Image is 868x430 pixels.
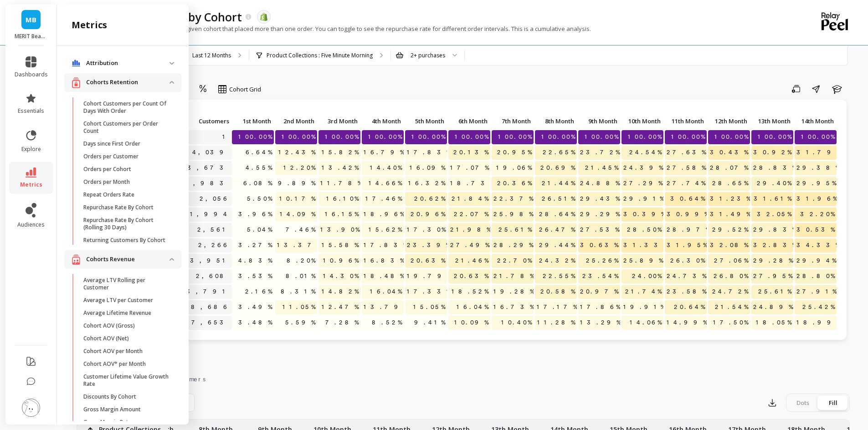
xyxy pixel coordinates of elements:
[621,207,667,221] span: 30.39%
[583,161,620,175] span: 21.45%
[411,51,445,60] div: 2+ purchases
[405,115,448,129] div: Toggle SortBy
[72,77,81,88] img: navigation item icon
[366,130,404,144] span: 100.00%
[368,161,404,175] span: 14.40%
[86,78,169,87] p: Cohorts Retention
[578,223,621,237] span: 27.53%
[492,192,535,206] span: 22.37%
[229,85,261,94] span: Cohort Grid
[751,300,795,314] span: 24.89%
[493,117,531,125] span: 7th Month
[492,207,535,221] span: 25.98%
[448,238,491,252] span: 27.49%
[278,207,317,221] span: 14.09%
[708,161,750,175] span: 28.07%
[169,258,174,261] img: down caret icon
[578,285,620,298] span: 20.97%
[83,348,143,355] p: Cohort AOV per Month
[755,177,793,190] span: 29.40%
[245,192,274,206] span: 5.50%
[799,130,837,144] span: 100.00%
[795,177,838,190] span: 29.95%
[578,115,620,127] p: 9th Month
[410,130,447,144] span: 100.00%
[189,300,232,314] a: 8,686
[83,406,141,413] p: Gross Margin Amount
[665,223,712,237] span: 28.97%
[362,146,406,159] span: 16.79%
[751,238,798,252] span: 32.83%
[539,130,577,144] span: 100.00%
[795,146,842,159] span: 31.79%
[244,161,274,175] span: 4.55%
[496,130,534,144] span: 100.00%
[621,115,664,129] div: Toggle SortBy
[754,316,793,329] span: 18.05%
[83,204,154,211] p: Repurchase Rate By Cohort
[584,254,620,268] span: 25.26%
[406,177,447,190] span: 16.32%
[364,192,404,206] span: 17.46%
[405,285,452,298] span: 17.33%
[818,395,848,410] div: Fill
[320,117,358,125] span: 3rd Month
[452,207,490,221] span: 22.07%
[412,316,447,329] span: 9.41%
[794,115,837,129] div: Toggle SortBy
[795,115,837,127] p: 14th Month
[15,71,48,78] span: dashboards
[756,285,793,298] span: 25.61%
[621,238,669,252] span: 31.33%
[198,192,232,206] a: 2,056
[492,285,536,298] span: 19.28%
[755,207,793,221] span: 32.05%
[320,146,360,159] span: 15.82%
[407,117,444,125] span: 5th Month
[72,19,107,31] h2: metrics
[21,146,41,153] span: explore
[664,115,708,129] div: Toggle SortBy
[713,300,750,314] span: 21.54%
[621,161,665,175] span: 24.39%
[539,285,577,298] span: 20.58%
[448,115,490,127] p: 6th Month
[83,309,151,317] p: Average Lifetime Revenue
[708,192,752,206] span: 31.23%
[448,223,493,237] span: 21.98%
[665,177,707,190] span: 27.74%
[275,115,318,129] div: Toggle SortBy
[494,161,534,175] span: 19.06%
[277,117,314,125] span: 2nd Month
[798,207,837,221] span: 32.20%
[448,161,491,175] span: 17.07%
[669,130,707,144] span: 100.00%
[15,33,48,40] p: MERIT Beauty
[535,115,577,127] p: 8th Month
[405,115,447,127] p: 5th Month
[83,178,130,186] p: Orders per Month
[279,285,317,298] span: 8.31%
[583,130,620,144] span: 100.00%
[795,238,842,252] span: 34.33%
[537,207,577,221] span: 28.64%
[236,300,274,314] span: 3.49%
[86,255,169,264] p: Cohorts Revenue
[751,223,798,237] span: 29.83%
[499,316,534,329] span: 10.40%
[83,360,146,368] p: Cohort AOV* per Month
[245,223,274,237] span: 5.04%
[320,285,360,298] span: 14.82%
[625,223,663,237] span: 28.50%
[284,223,317,237] span: 7.46%
[665,316,709,329] span: 14.99%
[578,115,621,129] div: Toggle SortBy
[83,335,129,342] p: Cohort AOV (Net)
[409,207,447,221] span: 20.96%
[665,207,710,221] span: 30.99%
[361,115,405,129] div: Toggle SortBy
[318,223,361,237] span: 13.90%
[580,269,620,283] span: 23.54%
[452,316,490,329] span: 10.09%
[282,161,317,175] span: 12.20%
